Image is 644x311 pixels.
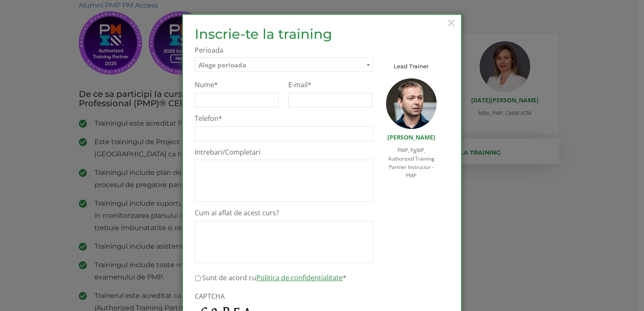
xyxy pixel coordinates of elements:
[195,114,373,123] label: Telefon
[386,63,437,69] h3: Lead Trainer
[195,292,373,301] label: CAPTCHA
[256,273,343,282] a: Politica de confidentialitate
[446,11,457,34] span: ×
[195,209,373,217] label: Cum ai aflat de acest curs?
[195,27,373,41] h2: Inscrie-te la training
[199,61,246,69] span: Alege perioada
[388,147,435,179] span: PMP, PgMP, Authorized Training Partner Instructor - PMP
[387,133,435,141] a: [PERSON_NAME]
[195,46,373,55] label: Perioada
[202,273,346,283] label: Sunt de acord cu *
[446,13,457,32] button: Close
[288,80,372,89] label: E-mail
[195,80,279,89] label: Nume
[195,148,373,157] label: Intrebari/Completari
